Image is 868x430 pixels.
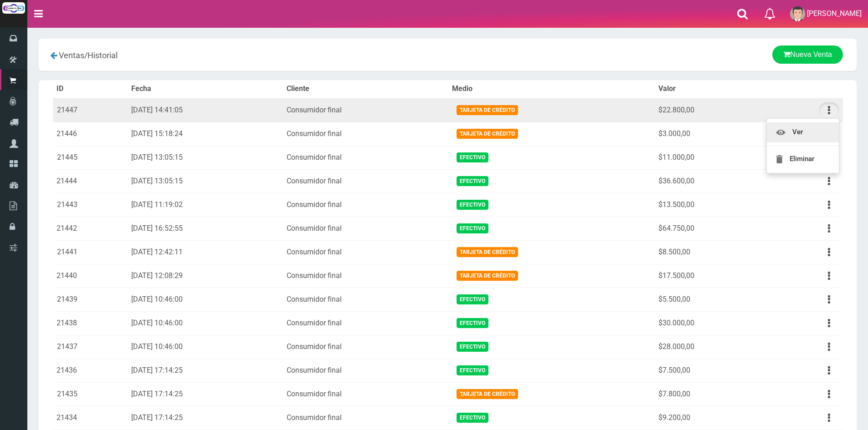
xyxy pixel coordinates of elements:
[772,46,843,64] a: Nueva Venta
[2,2,25,14] img: Logo grande
[53,288,128,311] td: 21439
[128,288,283,311] td: [DATE] 10:46:00
[457,129,518,138] span: Tarjeta de Crédito
[283,335,448,359] td: Consumidor final
[767,149,839,169] a: Eliminar
[457,176,488,186] span: Efectivo
[53,406,128,430] td: 21434
[655,335,769,359] td: $28.000,00
[53,335,128,359] td: 21437
[655,311,769,335] td: $30.000,00
[53,98,128,122] td: 21447
[283,98,448,122] td: Consumidor final
[128,335,283,359] td: [DATE] 10:46:00
[807,9,862,18] span: [PERSON_NAME]
[655,217,769,240] td: $64.750,00
[655,98,769,122] td: $22.800,00
[283,264,448,288] td: Consumidor final
[53,311,128,335] td: 21438
[457,271,518,280] span: Tarjeta de Crédito
[283,80,448,98] th: Cliente
[655,264,769,288] td: $17.500,00
[53,169,128,193] td: 21444
[53,146,128,169] td: 21445
[457,389,518,399] span: Tarjeta de Crédito
[283,146,448,169] td: Consumidor final
[53,240,128,264] td: 21441
[283,193,448,217] td: Consumidor final
[457,294,488,304] span: Efectivo
[655,359,769,382] td: $7.500,00
[128,406,283,430] td: [DATE] 17:14:25
[128,98,283,122] td: [DATE] 14:41:05
[448,80,655,98] th: Medio
[655,193,769,217] td: $13.500,00
[655,146,769,169] td: $11.000,00
[53,193,128,217] td: 21443
[457,247,518,257] span: Tarjeta de Crédito
[457,223,488,233] span: Efectivo
[457,342,488,351] span: Efectivo
[128,311,283,335] td: [DATE] 10:46:00
[128,359,283,382] td: [DATE] 17:14:25
[59,51,84,60] span: Ventas
[53,217,128,240] td: 21442
[53,359,128,382] td: 21436
[655,240,769,264] td: $8.500,00
[655,406,769,430] td: $9.200,00
[283,240,448,264] td: Consumidor final
[53,122,128,146] td: 21446
[655,122,769,146] td: $3.000,00
[283,382,448,406] td: Consumidor final
[283,169,448,193] td: Consumidor final
[457,200,488,209] span: Efectivo
[87,51,118,60] span: Historial
[128,240,283,264] td: [DATE] 12:42:11
[128,122,283,146] td: [DATE] 15:18:24
[655,382,769,406] td: $7.800,00
[128,146,283,169] td: [DATE] 13:05:15
[283,311,448,335] td: Consumidor final
[655,288,769,311] td: $5.500,00
[283,359,448,382] td: Consumidor final
[128,217,283,240] td: [DATE] 16:52:55
[655,169,769,193] td: $36.600,00
[790,6,805,21] img: User Image
[53,382,128,406] td: 21435
[283,288,448,311] td: Consumidor final
[457,105,518,115] span: Tarjeta de Crédito
[457,152,488,162] span: Efectivo
[283,122,448,146] td: Consumidor final
[128,264,283,288] td: [DATE] 12:08:29
[128,193,283,217] td: [DATE] 11:19:02
[457,365,488,375] span: Efectivo
[128,169,283,193] td: [DATE] 13:05:15
[767,122,839,142] a: Ver
[53,80,128,98] th: ID
[53,264,128,288] td: 21440
[457,318,488,328] span: Efectivo
[46,46,313,64] div: /
[128,80,283,98] th: Fecha
[128,382,283,406] td: [DATE] 17:14:25
[283,217,448,240] td: Consumidor final
[283,406,448,430] td: Consumidor final
[457,413,488,422] span: Efectivo
[655,80,769,98] th: Valor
